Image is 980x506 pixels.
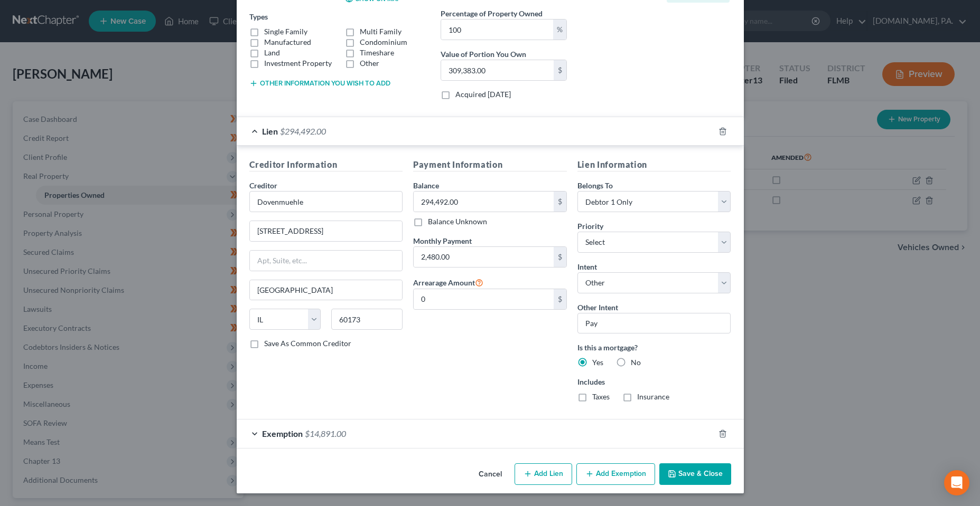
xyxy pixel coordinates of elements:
[262,126,278,136] span: Lien
[331,309,403,330] input: Enter zip...
[250,280,403,300] input: Enter city...
[577,261,597,272] label: Intent
[631,357,641,368] label: No
[553,20,566,40] div: %
[413,276,483,289] label: Arrearage Amount
[360,58,379,69] label: Other
[305,428,346,438] span: $14,891.00
[577,222,603,231] span: Priority
[659,463,731,485] button: Save & Close
[441,20,553,40] input: 0.00
[577,342,731,353] label: Is this a mortgage?
[576,463,655,485] button: Add Exemption
[470,464,510,485] button: Cancel
[264,37,311,47] label: Manufactured
[577,313,731,334] input: Specify...
[441,49,526,60] label: Value of Portion You Own
[249,191,403,212] input: Search creditor by name...
[554,289,566,309] div: $
[280,126,326,136] span: $294,492.00
[414,289,554,309] input: 0.00
[360,37,407,47] label: Condominium
[249,158,403,171] h5: Creditor Information
[441,60,554,80] input: 0.00
[577,181,613,190] span: Belongs To
[413,180,439,191] label: Balance
[264,58,332,69] label: Investment Property
[637,392,669,402] label: Insurance
[455,89,511,100] label: Acquired [DATE]
[515,463,572,485] button: Add Lien
[262,428,303,438] span: Exemption
[250,251,403,271] input: Apt, Suite, etc...
[554,60,566,80] div: $
[264,338,351,349] label: Save As Common Creditor
[264,26,307,37] label: Single Family
[554,192,566,212] div: $
[360,47,394,58] label: Timeshare
[414,247,554,267] input: 0.00
[944,470,969,495] div: Open Intercom Messenger
[249,79,390,88] button: Other information you wish to add
[592,357,603,368] label: Yes
[249,181,277,190] span: Creditor
[577,376,731,387] label: Includes
[428,216,487,227] label: Balance Unknown
[360,26,402,37] label: Multi Family
[413,158,567,171] h5: Payment Information
[413,235,472,246] label: Monthly Payment
[250,221,403,241] input: Enter address...
[554,247,566,267] div: $
[414,192,554,212] input: 0.00
[592,392,610,402] label: Taxes
[577,158,731,171] h5: Lien Information
[441,8,543,19] label: Percentage of Property Owned
[577,302,618,313] label: Other Intent
[264,47,280,58] label: Land
[249,11,268,22] label: Types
